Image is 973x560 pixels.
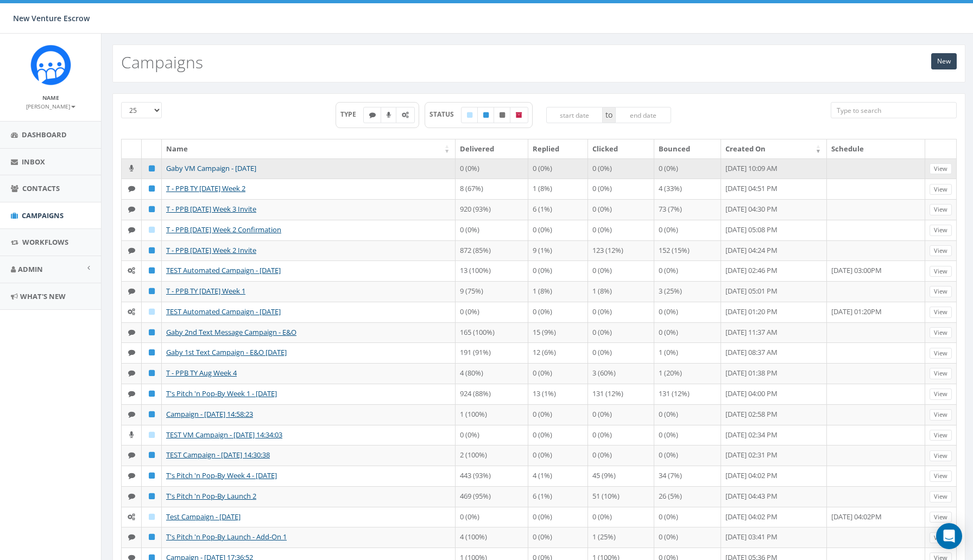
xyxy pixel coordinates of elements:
td: 0 (0%) [528,404,588,425]
td: 1 (8%) [528,281,588,302]
td: 152 (15%) [654,240,721,261]
td: 15 (9%) [528,322,588,343]
i: Draft [149,226,155,233]
label: Published [477,107,495,123]
td: 1 (0%) [654,342,721,363]
td: [DATE] 10:09 AM [721,158,827,179]
td: 191 (91%) [456,342,528,363]
a: T's Pitch 'n Pop-By Launch - Add-On 1 [166,532,287,542]
span: Dashboard [22,130,67,139]
td: 0 (0%) [654,425,721,446]
a: View [930,286,952,297]
a: View [930,532,952,544]
td: 1 (8%) [528,179,588,199]
small: Name [42,94,59,101]
td: 924 (88%) [456,384,528,404]
th: Bounced [654,139,721,158]
td: 0 (0%) [588,199,654,220]
span: New Venture Escrow [13,13,90,23]
td: 0 (0%) [456,220,528,240]
td: 0 (0%) [654,322,721,343]
input: Type to search [831,102,956,118]
td: 165 (100%) [456,322,528,343]
td: 2 (100%) [456,445,528,466]
td: [DATE] 02:46 PM [721,260,827,281]
i: Text SMS [128,288,135,295]
a: View [930,389,952,400]
a: View [930,491,952,502]
a: View [930,184,952,195]
td: 131 (12%) [588,384,654,404]
td: [DATE] 02:58 PM [721,404,827,425]
a: T - PPB [DATE] Week 2 Confirmation [166,225,281,234]
a: T - PPB [DATE] Week 2 Invite [166,245,256,255]
i: Text SMS [128,411,135,418]
td: 0 (0%) [654,445,721,466]
small: [PERSON_NAME] [26,103,75,110]
td: 9 (75%) [456,281,528,302]
span: Admin [18,264,43,274]
a: T - PPB TY Aug Week 4 [166,368,237,378]
td: 4 (100%) [456,527,528,548]
i: Automated Message [402,112,409,118]
a: View [930,307,952,318]
a: View [930,327,952,339]
i: Published [483,112,489,118]
td: 0 (0%) [528,445,588,466]
i: Text SMS [128,247,135,254]
i: Draft [149,431,155,438]
td: [DATE] 01:38 PM [721,363,827,384]
label: Unpublished [494,107,511,123]
a: Gaby VM Campaign - [DATE] [166,163,256,173]
td: 0 (0%) [588,425,654,446]
i: Draft [467,112,472,118]
td: 0 (0%) [588,322,654,343]
td: [DATE] 05:01 PM [721,281,827,302]
i: Published [149,206,155,213]
span: TYPE [340,110,364,119]
td: 0 (0%) [654,220,721,240]
span: STATUS [429,110,462,119]
i: Text SMS [128,226,135,233]
i: Automated Message [128,513,135,520]
i: Automated Message [128,308,135,315]
td: 0 (0%) [588,507,654,527]
td: 0 (0%) [654,302,721,322]
i: Text SMS [128,493,135,500]
td: 9 (1%) [528,240,588,261]
td: [DATE] 03:41 PM [721,527,827,548]
i: Published [149,185,155,192]
a: View [930,512,952,523]
i: Draft [149,513,155,520]
span: Contacts [22,183,60,193]
td: 1 (20%) [654,363,721,384]
td: [DATE] 01:20 PM [721,302,827,322]
td: [DATE] 08:37 AM [721,342,827,363]
td: 0 (0%) [588,404,654,425]
i: Text SMS [128,451,135,459]
td: 8 (67%) [456,179,528,199]
td: 34 (7%) [654,466,721,486]
td: [DATE] 04:43 PM [721,486,827,507]
i: Published [149,493,155,500]
i: Text SMS [128,185,135,192]
i: Published [149,267,155,274]
a: View [930,245,952,257]
i: Published [149,247,155,254]
i: Text SMS [369,112,376,118]
td: [DATE] 04:02 PM [721,466,827,486]
td: 3 (25%) [654,281,721,302]
td: 1 (100%) [456,404,528,425]
i: Published [149,472,155,479]
i: Published [149,165,155,172]
a: Gaby 2nd Text Message Campaign - E&O [166,327,296,337]
td: 73 (7%) [654,199,721,220]
img: Rally_Corp_Icon_1.png [30,44,71,85]
td: 0 (0%) [456,302,528,322]
td: 4 (1%) [528,466,588,486]
a: T - PPB [DATE] Week 3 Invite [166,204,256,214]
td: 920 (93%) [456,199,528,220]
i: Ringless Voice Mail [129,431,134,438]
th: Schedule [827,139,925,158]
td: 0 (0%) [528,425,588,446]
